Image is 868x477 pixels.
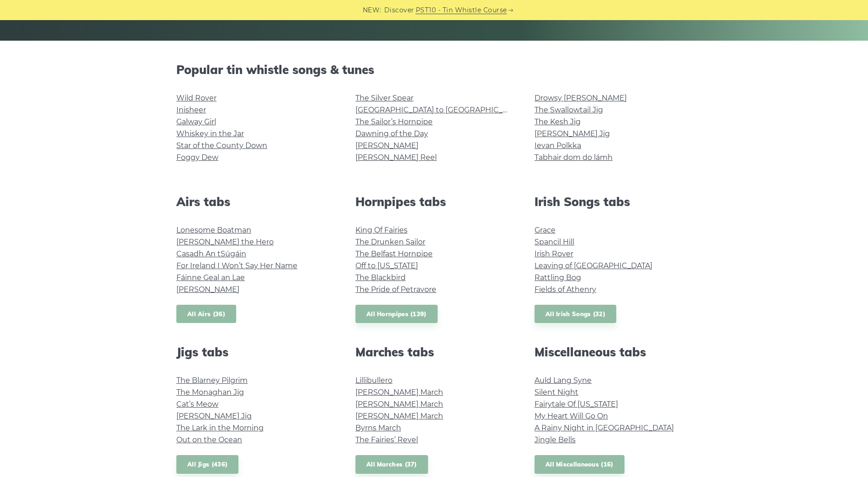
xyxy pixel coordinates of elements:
[355,285,436,294] a: The Pride of Petravore
[535,261,652,270] a: Leaving of [GEOGRAPHIC_DATA]
[355,106,524,114] a: [GEOGRAPHIC_DATA] to [GEOGRAPHIC_DATA]
[176,273,245,282] a: Fáinne Geal an Lae
[355,376,392,385] a: Lillibullero
[535,285,596,294] a: Fields of Athenry
[355,153,437,162] a: [PERSON_NAME] Reel
[535,400,618,408] a: Fairytale Of [US_STATE]
[535,117,581,126] a: The Kesh Jig
[535,129,610,138] a: [PERSON_NAME] Jig
[176,305,236,323] a: All Airs (36)
[176,63,692,77] h2: Popular tin whistle songs & tunes
[176,249,246,258] a: Casadh An tSúgáin
[176,94,217,102] a: Wild Rover
[176,285,239,294] a: [PERSON_NAME]
[535,153,613,162] a: Tabhair dom do lámh
[363,5,381,16] span: NEW:
[535,226,556,234] a: Grace
[176,226,251,234] a: Lonesome Boatman
[355,226,408,234] a: King Of Fairies
[355,305,438,323] a: All Hornpipes (139)
[355,400,443,408] a: [PERSON_NAME] March
[535,195,692,209] h2: Irish Songs tabs
[176,435,242,444] a: Out on the Ocean
[176,153,218,162] a: Foggy Dew
[384,5,414,16] span: Discover
[176,129,244,138] a: Whiskey in the Jar
[355,117,433,126] a: The Sailor’s Hornpipe
[176,388,244,397] a: The Monaghan Jig
[355,345,513,359] h2: Marches tabs
[176,424,264,432] a: The Lark in the Morning
[176,117,216,126] a: Galway Girl
[176,455,238,474] a: All Jigs (436)
[355,424,401,432] a: Byrns March
[176,400,218,408] a: Cat’s Meow
[176,141,267,150] a: Star of the County Down
[355,388,443,397] a: [PERSON_NAME] March
[176,238,274,246] a: [PERSON_NAME] the Hero
[535,412,608,420] a: My Heart Will Go On
[535,141,581,150] a: Ievan Polkka
[535,249,573,258] a: Irish Rover
[176,106,206,114] a: Inisheer
[535,238,574,246] a: Spancil Hill
[355,435,418,444] a: The Fairies’ Revel
[535,345,692,359] h2: Miscellaneous tabs
[416,5,507,16] a: PST10 - Tin Whistle Course
[355,273,406,282] a: The Blackbird
[176,376,248,385] a: The Blarney Pilgrim
[535,455,625,474] a: All Miscellaneous (16)
[355,238,425,246] a: The Drunken Sailor
[535,376,592,385] a: Auld Lang Syne
[535,94,627,102] a: Drowsy [PERSON_NAME]
[355,94,413,102] a: The Silver Spear
[535,435,576,444] a: Jingle Bells
[535,273,581,282] a: Rattling Bog
[355,261,418,270] a: Off to [US_STATE]
[355,455,428,474] a: All Marches (37)
[535,388,578,397] a: Silent Night
[176,195,333,209] h2: Airs tabs
[535,106,603,114] a: The Swallowtail Jig
[355,141,418,150] a: [PERSON_NAME]
[176,261,297,270] a: For Ireland I Won’t Say Her Name
[535,424,674,432] a: A Rainy Night in [GEOGRAPHIC_DATA]
[355,195,513,209] h2: Hornpipes tabs
[355,249,433,258] a: The Belfast Hornpipe
[355,412,443,420] a: [PERSON_NAME] March
[176,345,333,359] h2: Jigs tabs
[355,129,428,138] a: Dawning of the Day
[535,305,616,323] a: All Irish Songs (32)
[176,412,252,420] a: [PERSON_NAME] Jig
